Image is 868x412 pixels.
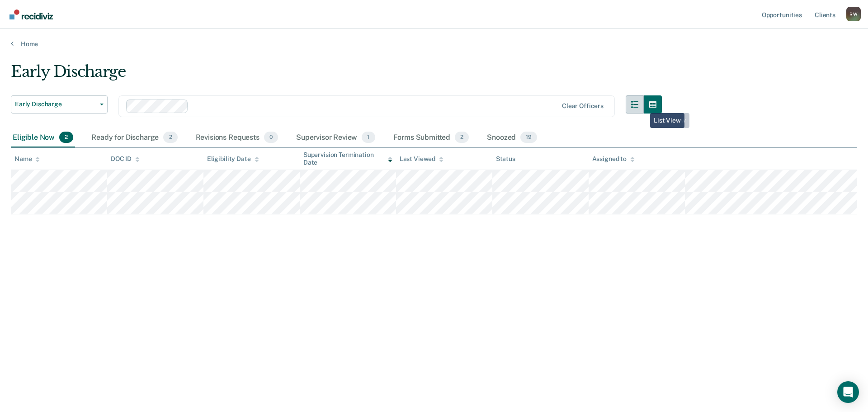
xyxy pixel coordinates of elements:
[455,132,469,143] span: 2
[496,155,515,163] div: Status
[264,132,278,143] span: 0
[194,128,280,148] div: Revisions Requests0
[59,132,73,143] span: 2
[362,132,375,143] span: 1
[294,128,377,148] div: Supervisor Review1
[14,155,40,163] div: Name
[392,128,471,148] div: Forms Submitted2
[400,155,443,163] div: Last Viewed
[846,7,861,21] button: Profile dropdown button
[837,381,859,403] div: Open Intercom Messenger
[11,62,662,88] div: Early Discharge
[592,155,635,163] div: Assigned to
[15,100,96,108] span: Early Discharge
[111,155,140,163] div: DOC ID
[562,102,604,110] div: Clear officers
[90,128,179,148] div: Ready for Discharge2
[11,40,857,48] a: Home
[163,132,177,143] span: 2
[11,128,75,148] div: Eligible Now2
[520,132,537,143] span: 19
[9,9,53,19] img: Recidiviz
[846,7,861,21] div: R W
[207,155,259,163] div: Eligibility Date
[11,95,108,114] button: Early Discharge
[303,151,392,166] div: Supervision Termination Date
[485,128,539,148] div: Snoozed19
